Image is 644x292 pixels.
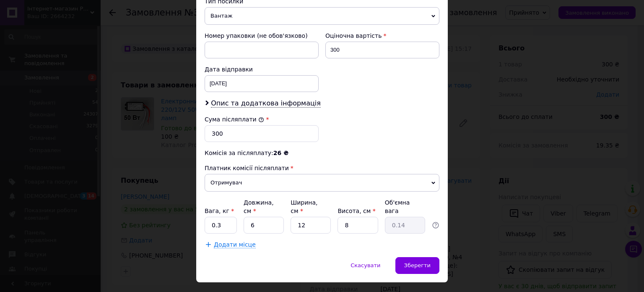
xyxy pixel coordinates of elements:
[205,208,234,214] label: Вага, кг
[205,165,289,171] span: Платник комісії післяплати
[205,32,319,40] div: Номер упаковки (не обов'язково)
[351,262,380,268] span: Скасувати
[291,199,317,214] label: Ширина, см
[205,65,319,74] div: Дата відправки
[214,241,256,248] span: Додати місце
[211,99,321,108] span: Опис та додаткова інформація
[205,174,439,192] span: Отримувач
[385,198,425,215] div: Об'ємна вага
[273,150,288,156] span: 26 ₴
[205,149,439,157] div: Комісія за післяплату:
[205,116,264,123] label: Сума післяплати
[338,208,375,214] label: Висота, см
[404,262,431,268] span: Зберегти
[244,199,274,214] label: Довжина, см
[325,32,439,40] div: Оціночна вартість
[205,7,439,25] span: Вантаж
